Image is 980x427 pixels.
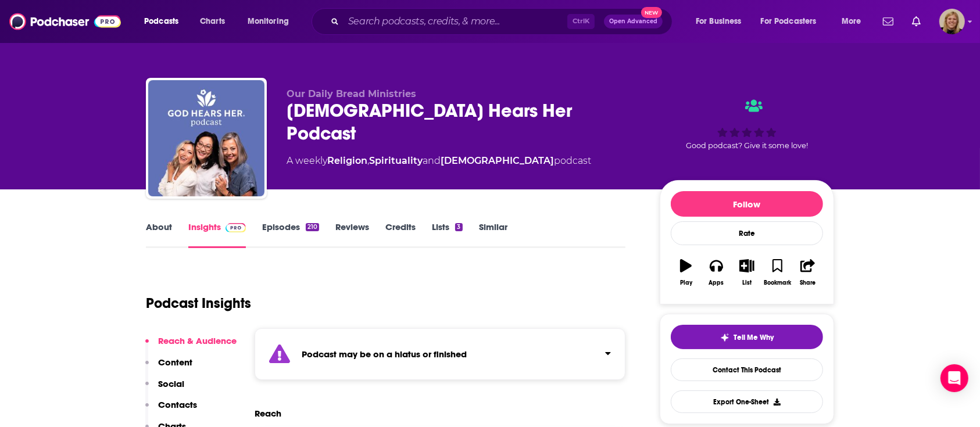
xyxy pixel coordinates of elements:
[734,333,774,342] span: Tell Me Why
[641,7,662,18] span: New
[287,88,416,99] span: Our Daily Bread Ministries
[306,223,319,231] div: 210
[686,141,808,150] span: Good podcast? Give it some love!
[660,88,834,160] div: Good podcast? Give it some love!
[367,155,369,166] span: ,
[158,335,237,346] p: Reach & Audience
[671,325,823,349] button: tell me why sparkleTell Me Why
[878,12,898,31] a: Show notifications dropdown
[188,221,246,248] a: InsightsPodchaser Pro
[287,154,591,168] div: A weekly podcast
[567,14,595,29] span: Ctrl K
[432,221,462,248] a: Lists3
[696,13,742,30] span: For Business
[335,221,369,248] a: Reviews
[732,252,762,293] button: List
[604,15,663,28] button: Open AdvancedNew
[344,12,567,31] input: Search podcasts, credits, & more...
[455,223,462,231] div: 3
[671,252,701,293] button: Play
[939,9,965,34] img: User Profile
[200,13,225,30] span: Charts
[136,12,194,31] button: open menu
[144,13,178,30] span: Podcasts
[146,295,251,312] h1: Podcast Insights
[158,378,184,389] p: Social
[671,191,823,217] button: Follow
[742,279,752,286] div: List
[145,357,192,378] button: Content
[834,12,876,31] button: open menu
[192,12,232,31] a: Charts
[940,364,968,392] div: Open Intercom Messenger
[146,221,172,248] a: About
[842,13,861,30] span: More
[145,399,197,421] button: Contacts
[939,9,965,34] span: Logged in as avansolkema
[441,155,554,166] a: [DEMOGRAPHIC_DATA]
[145,335,237,357] button: Reach & Audience
[9,10,121,33] img: Podchaser - Follow, Share and Rate Podcasts
[327,155,367,166] a: Religion
[939,9,965,34] button: Show profile menu
[248,13,289,30] span: Monitoring
[323,8,684,35] div: Search podcasts, credits, & more...
[764,279,791,286] div: Bookmark
[145,378,184,400] button: Social
[800,279,816,286] div: Share
[762,252,792,293] button: Bookmark
[385,221,416,248] a: Credits
[255,328,625,380] section: Click to expand status details
[753,12,834,31] button: open menu
[720,333,729,342] img: tell me why sparkle
[302,349,467,360] strong: Podcast may be on a hiatus or finished
[239,12,304,31] button: open menu
[793,252,823,293] button: Share
[701,252,731,293] button: Apps
[688,12,756,31] button: open menu
[148,80,264,196] img: God Hears Her Podcast
[671,221,823,245] div: Rate
[761,13,817,30] span: For Podcasters
[609,19,657,24] span: Open Advanced
[423,155,441,166] span: and
[680,279,692,286] div: Play
[479,221,507,248] a: Similar
[369,155,423,166] a: Spirituality
[671,390,823,413] button: Export One-Sheet
[907,12,925,31] a: Show notifications dropdown
[226,223,246,232] img: Podchaser Pro
[709,279,724,286] div: Apps
[158,357,192,368] p: Content
[671,358,823,381] a: Contact This Podcast
[262,221,319,248] a: Episodes210
[255,408,281,419] h2: Reach
[158,399,197,410] p: Contacts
